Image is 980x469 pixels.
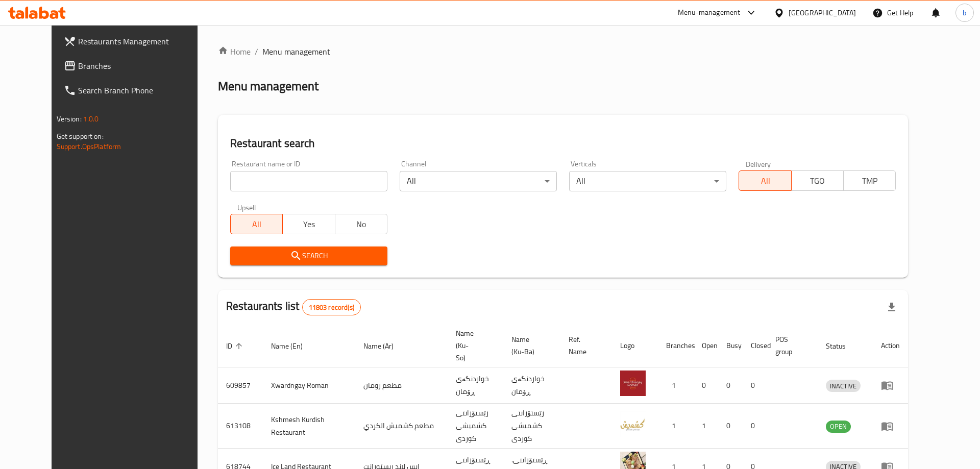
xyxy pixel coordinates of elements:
img: Xwardngay Roman [620,371,646,396]
a: Support.OpsPlatform [57,140,121,153]
div: Menu [881,379,900,391]
span: Name (Ku-So) [456,327,491,364]
td: 0 [743,367,767,404]
button: Search [230,246,387,265]
nav: breadcrumb [218,45,908,58]
div: Total records count [302,299,361,315]
span: Search [238,250,379,262]
th: Busy [718,324,743,367]
a: Restaurants Management [56,29,215,54]
a: Branches [56,54,215,78]
td: 1 [658,404,694,449]
span: Version: [57,112,82,126]
li: / [255,45,258,58]
h2: Restaurant search [230,136,896,151]
input: Search for restaurant name or ID.. [230,171,387,191]
td: Xwardngay Roman [263,367,355,404]
button: All [230,214,283,234]
span: Ref. Name [569,333,600,358]
th: Closed [743,324,767,367]
span: POS group [775,333,805,358]
th: Branches [658,324,694,367]
td: 1 [658,367,694,404]
button: No [335,214,387,234]
span: Name (Ku-Ba) [511,333,548,358]
div: All [400,171,557,191]
td: 609857 [218,367,263,404]
div: Menu-management [678,7,741,19]
td: 1 [694,404,718,449]
div: [GEOGRAPHIC_DATA] [789,7,856,18]
span: Name (En) [271,340,316,352]
span: Restaurants Management [78,35,207,47]
div: INACTIVE [826,380,861,392]
td: خواردنگەی ڕۆمان [503,367,560,404]
img: Kshmesh Kurdish Restaurant [620,411,646,437]
td: مطعم رومان [355,367,448,404]
span: Search Branch Phone [78,84,207,96]
a: Search Branch Phone [56,78,215,103]
div: OPEN [826,421,851,433]
span: 1.0.0 [83,112,99,126]
td: رێستۆرانتی کشمیشى كوردى [503,404,560,449]
td: 0 [694,367,718,404]
span: ID [226,340,246,352]
span: OPEN [826,421,851,432]
span: Branches [78,60,207,72]
button: TMP [843,170,896,191]
th: Action [873,324,908,367]
span: INACTIVE [826,380,861,392]
th: Logo [612,324,658,367]
span: b [963,7,966,18]
td: Kshmesh Kurdish Restaurant [263,404,355,449]
span: No [339,217,383,232]
span: Get support on: [57,130,104,143]
div: Menu [881,420,900,432]
button: Yes [282,214,335,234]
span: All [743,174,787,188]
td: 613108 [218,404,263,449]
td: خواردنگەی ڕۆمان [448,367,503,404]
td: مطعم كشميش الكردي [355,404,448,449]
td: 0 [718,404,743,449]
span: Yes [287,217,331,232]
a: Home [218,45,251,58]
label: Delivery [746,160,771,167]
span: TGO [796,174,840,188]
h2: Restaurants list [226,299,361,315]
span: Name (Ar) [363,340,407,352]
th: Open [694,324,718,367]
td: 0 [743,404,767,449]
button: All [739,170,791,191]
span: Status [826,340,859,352]
button: TGO [791,170,844,191]
span: 11803 record(s) [303,303,360,312]
span: TMP [848,174,892,188]
span: All [235,217,279,232]
td: رێستۆرانتی کشمیشى كوردى [448,404,503,449]
div: All [569,171,726,191]
div: Export file [879,295,904,319]
h2: Menu management [218,78,318,94]
td: 0 [718,367,743,404]
label: Upsell [237,204,256,211]
span: Menu management [262,45,330,58]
